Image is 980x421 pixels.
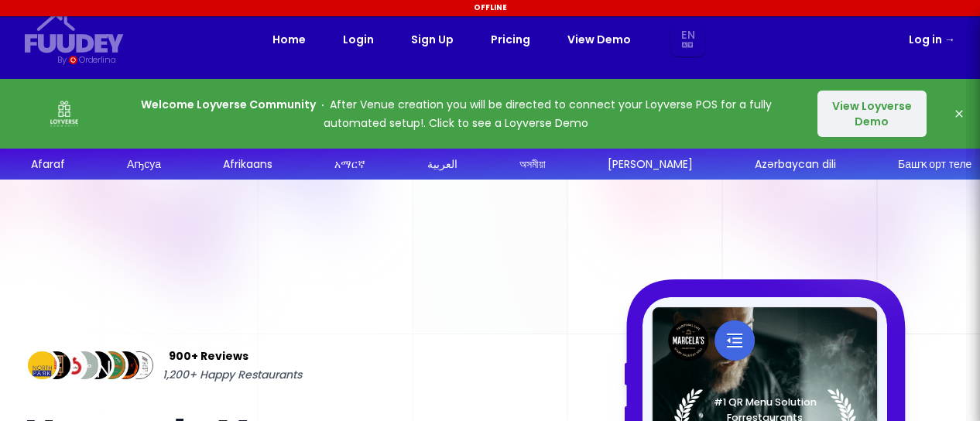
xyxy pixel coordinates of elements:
[108,348,143,383] img: Review Img
[755,156,836,173] div: Azərbaycan dili
[343,30,374,49] a: Login
[334,156,365,173] div: አማርኛ
[79,53,115,67] div: Orderlina
[519,156,546,173] div: অসমীয়া
[169,347,248,365] span: 900+ Reviews
[163,365,302,384] span: 1,200+ Happy Restaurants
[944,32,955,47] span: →
[909,30,955,49] a: Log in
[81,348,115,383] img: Review Img
[272,30,306,49] a: Home
[57,53,66,67] div: By
[53,348,87,383] img: Review Img
[898,156,971,173] div: Башҡорт теле
[141,97,316,112] strong: Welcome Loyverse Community
[817,91,927,137] button: View Loyverse Demo
[427,156,457,173] div: العربية
[2,2,978,13] div: Offline
[223,156,272,173] div: Afrikaans
[31,156,65,173] div: Afaraf
[39,348,74,383] img: Review Img
[25,348,60,383] img: Review Img
[608,156,693,173] div: [PERSON_NAME]
[567,30,631,49] a: View Demo
[118,95,795,132] p: After Venue creation you will be directed to connect your Loyverse POS for a fully automated setu...
[25,12,124,53] svg: {/* Added fill="currentColor" here */} {/* This rectangle defines the background. Its explicit fi...
[411,30,454,49] a: Sign Up
[122,348,156,383] img: Review Img
[127,156,161,173] div: Аҧсуа
[67,348,101,383] img: Review Img
[94,348,129,383] img: Review Img
[491,30,530,49] a: Pricing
